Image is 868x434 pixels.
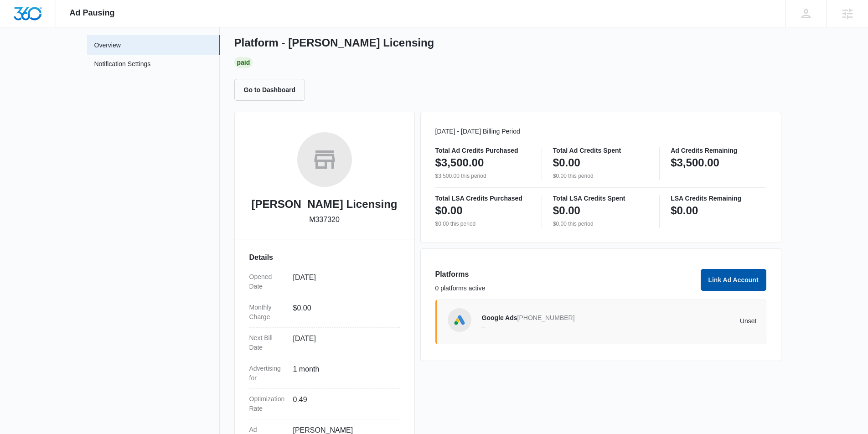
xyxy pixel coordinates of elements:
p: – [482,323,620,330]
h1: Platform - [PERSON_NAME] Licensing [234,36,434,50]
p: $0.00 this period [553,220,648,228]
div: Opened Date[DATE] [249,267,400,297]
button: Go to Dashboard [234,79,305,101]
dd: 0.49 [293,394,393,413]
p: 0 platforms active [435,284,695,293]
dd: [DATE] [293,333,393,352]
div: Paid [234,57,253,68]
span: Ad Pausing [70,8,115,18]
p: $3,500.00 [671,155,719,170]
div: Monthly Charge$0.00 [249,297,400,328]
span: [PHONE_NUMBER] [517,314,575,321]
p: $0.00 [671,203,698,218]
img: Google Ads [453,313,466,327]
p: $0.00 [553,203,580,218]
p: $0.00 this period [435,220,531,228]
button: Link Ad Account [701,269,766,291]
p: $3,500.00 this period [435,172,531,180]
div: Optimization Rate0.49 [249,389,400,419]
p: $0.00 [553,155,580,170]
h3: Details [249,252,400,263]
div: Next Bill Date[DATE] [249,328,400,358]
p: $0.00 [435,203,463,218]
span: Google Ads [482,314,517,321]
p: Unset [619,318,757,324]
dt: Opened Date [249,272,286,291]
a: Google AdsGoogle Ads[PHONE_NUMBER]–Unset [435,300,766,344]
dt: Monthly Charge [249,303,286,322]
a: Go to Dashboard [234,86,311,93]
p: $0.00 this period [553,172,648,180]
p: Ad Credits Remaining [671,147,766,154]
div: Advertising for1 month [249,358,400,389]
p: Total Ad Credits Purchased [435,147,531,154]
dt: Next Bill Date [249,333,286,352]
h3: Platforms [435,269,695,280]
p: LSA Credits Remaining [671,195,766,201]
dd: 1 month [293,364,393,383]
dd: $0.00 [293,303,393,322]
p: M337320 [309,214,340,225]
p: Total LSA Credits Spent [553,195,648,201]
p: $3,500.00 [435,155,484,170]
h2: [PERSON_NAME] Licensing [251,196,397,212]
a: Overview [94,41,121,50]
p: Total Ad Credits Spent [553,147,648,154]
dd: [DATE] [293,272,393,291]
dt: Optimization Rate [249,394,286,413]
p: [DATE] - [DATE] Billing Period [435,127,766,136]
p: Total LSA Credits Purchased [435,195,531,201]
dt: Advertising for [249,364,286,383]
a: Notification Settings [94,59,151,71]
